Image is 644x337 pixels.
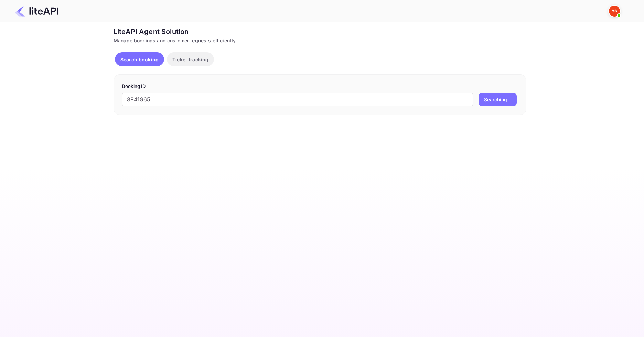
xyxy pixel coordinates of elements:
[122,83,518,90] p: Booking ID
[609,6,620,17] img: Yandex Support
[114,27,526,37] div: LiteAPI Agent Solution
[122,93,473,106] input: Enter Booking ID (e.g., 63782194)
[114,37,526,44] div: Manage bookings and customer requests efficiently.
[479,93,517,106] button: Searching...
[120,56,159,63] p: Search booking
[172,56,208,63] p: Ticket tracking
[15,6,58,17] img: LiteAPI Logo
